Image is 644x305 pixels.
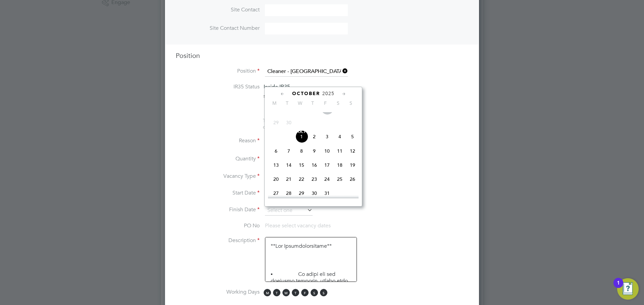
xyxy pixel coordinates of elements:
input: Search for... [265,67,348,77]
span: 18 [333,159,346,171]
span: 11 [333,145,346,157]
span: 28 [282,187,295,200]
span: 24 [321,173,333,185]
label: Vacancy Type [176,173,260,180]
span: 22 [295,173,308,185]
span: 8 [295,145,308,157]
span: 7 [282,145,295,157]
span: 4 [333,130,346,143]
span: T [273,289,280,296]
strong: Status Determination Statement [264,94,325,99]
span: 12 [346,145,359,157]
span: 6 [270,145,282,157]
span: 1 [295,130,308,143]
span: The status determination for this position can be updated after creating the vacancy [263,118,354,130]
span: 30 [282,116,295,129]
input: Select one [265,206,313,216]
span: 13 [270,159,282,171]
span: W [282,289,290,296]
span: 2025 [322,91,334,96]
span: 29 [270,116,282,129]
span: 9 [308,145,321,157]
span: 29 [295,187,308,200]
span: 10 [321,145,333,157]
label: Description [176,237,260,244]
div: 1 [617,283,620,292]
span: T [281,100,293,106]
span: 20 [270,173,282,185]
label: Working Days [176,289,260,296]
button: Open Resource Center, 1 new notification [617,278,639,300]
span: M [264,289,271,296]
span: 5 [346,130,359,143]
span: 27 [270,187,282,200]
span: 2 [308,130,321,143]
span: F [319,100,332,106]
span: Inside IR35 [264,83,290,90]
span: 16 [308,159,321,171]
span: T [306,100,319,106]
label: IR35 Status [176,83,260,90]
span: W [293,100,306,106]
span: 19 [346,159,359,171]
span: S [332,100,344,106]
label: Site Contact Number [176,25,260,32]
span: 26 [346,173,359,185]
span: Oct [295,130,308,134]
span: 21 [282,173,295,185]
span: 31 [321,187,333,200]
span: 23 [308,173,321,185]
span: 17 [321,159,333,171]
span: Please select vacancy dates [265,222,331,229]
span: October [292,91,320,96]
span: S [311,289,318,296]
span: F [301,289,309,296]
h3: Position [176,51,468,60]
label: Start Date [176,189,260,197]
label: Finish Date [176,206,260,213]
span: M [268,100,281,106]
span: 15 [295,159,308,171]
span: S [320,289,327,296]
span: S [344,100,357,106]
label: PO No [176,222,260,229]
label: Quantity [176,155,260,162]
label: Site Contact [176,6,260,13]
span: 3 [321,130,333,143]
span: T [292,289,299,296]
label: Position [176,68,260,75]
label: Reason [176,137,260,144]
span: 25 [333,173,346,185]
span: 30 [308,187,321,200]
span: 14 [282,159,295,171]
